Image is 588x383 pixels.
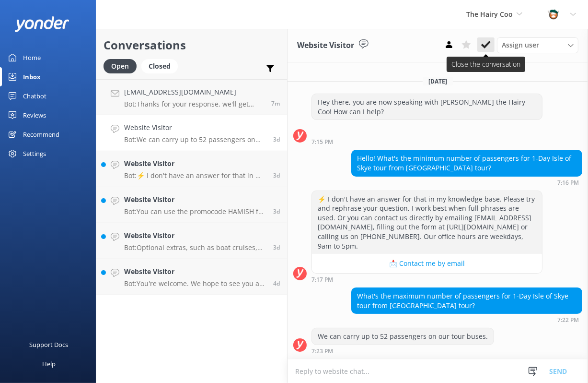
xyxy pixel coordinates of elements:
h4: Website Visitor [124,266,266,277]
p: Bot: You can use the promocode HAMISH for a discount on any 1-day tour. [124,207,266,216]
div: Home [23,48,41,67]
p: Bot: We can carry up to 52 passengers on our tour buses. [124,135,266,144]
strong: 7:16 PM [557,180,579,186]
div: Hey there, you are now speaking with [PERSON_NAME] the Hairy Coo! How can I help? [312,94,542,120]
div: Reviews [23,106,46,125]
a: Open [104,60,141,71]
button: 📩 Contact me by email [312,254,542,273]
span: The Hairy Coo [466,10,513,19]
h4: Website Visitor [124,122,266,133]
strong: 7:15 PM [311,139,333,145]
div: Chatbot [23,86,46,106]
a: [EMAIL_ADDRESS][DOMAIN_NAME]Bot:Thanks for your response, we'll get back to you as soon as we can... [96,79,287,115]
span: Aug 22 2025 12:11pm (UTC +01:00) Europe/Dublin [273,279,280,287]
span: Assign user [502,40,539,50]
h4: [EMAIL_ADDRESS][DOMAIN_NAME] [124,87,264,97]
div: Settings [23,144,46,163]
a: Website VisitorBot:We can carry up to 52 passengers on our tour buses.3d [96,115,287,151]
div: Hello! What's the minimum number of passengers for 1-Day Isle of Skye tour from [GEOGRAPHIC_DATA]... [352,150,582,176]
strong: 7:23 PM [311,348,333,354]
span: [DATE] [423,77,453,85]
div: Aug 22 2025 07:23pm (UTC +01:00) Europe/Dublin [311,347,494,354]
a: Website VisitorBot:You can use the promocode HAMISH for a discount on any 1-day tour.3d [96,187,287,223]
a: Website VisitorBot:You're welcome. We hope to see you at The Hairy Coo soon!4d [96,259,287,295]
h3: Website Visitor [297,39,354,52]
div: What's the maximum number of passengers for 1-Day Isle of Skye tour from [GEOGRAPHIC_DATA] tour? [352,288,582,313]
div: Closed [141,59,178,73]
a: Website VisitorBot:Optional extras, such as boat cruises, can be purchased during the tour. Your ... [96,223,287,259]
span: Aug 26 2025 12:56pm (UTC +01:00) Europe/Dublin [271,99,280,108]
strong: 7:17 PM [311,277,333,283]
h2: Conversations [104,36,280,54]
strong: 7:22 PM [557,317,579,323]
h4: Website Visitor [124,194,266,205]
h4: Website Visitor [124,158,266,169]
div: Inbox [23,67,41,86]
p: Bot: Optional extras, such as boat cruises, can be purchased during the tour. Your driver-guide w... [124,243,266,252]
span: Aug 22 2025 04:05pm (UTC +01:00) Europe/Dublin [273,171,280,180]
div: Assign User [497,37,578,53]
div: Aug 22 2025 07:16pm (UTC +01:00) Europe/Dublin [351,179,582,186]
a: Website VisitorBot:⚡ I don't have an answer for that in my knowledge base. Please try and rephras... [96,151,287,187]
span: Aug 22 2025 07:22pm (UTC +01:00) Europe/Dublin [273,135,280,144]
div: ⚡ I don't have an answer for that in my knowledge base. Please try and rephrase your question, I ... [312,191,542,254]
div: Recommend [23,125,59,144]
div: Aug 22 2025 07:15pm (UTC +01:00) Europe/Dublin [311,138,542,145]
p: Bot: Thanks for your response, we'll get back to you as soon as we can during opening hours. [124,100,264,108]
div: Open [104,59,137,73]
div: Aug 22 2025 07:22pm (UTC +01:00) Europe/Dublin [351,316,582,323]
a: Closed [141,60,183,71]
img: 457-1738239164.png [546,7,561,22]
img: yonder-white-logo.png [14,16,69,32]
p: Bot: ⚡ I don't have an answer for that in my knowledge base. Please try and rephrase your questio... [124,171,266,180]
div: Support Docs [30,335,69,354]
div: Help [42,354,56,373]
h4: Website Visitor [124,230,266,241]
span: Aug 22 2025 01:39pm (UTC +01:00) Europe/Dublin [273,243,280,251]
div: We can carry up to 52 passengers on our tour buses. [312,328,494,345]
div: Aug 22 2025 07:17pm (UTC +01:00) Europe/Dublin [311,276,542,283]
span: Aug 22 2025 03:44pm (UTC +01:00) Europe/Dublin [273,207,280,215]
p: Bot: You're welcome. We hope to see you at The Hairy Coo soon! [124,279,266,288]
